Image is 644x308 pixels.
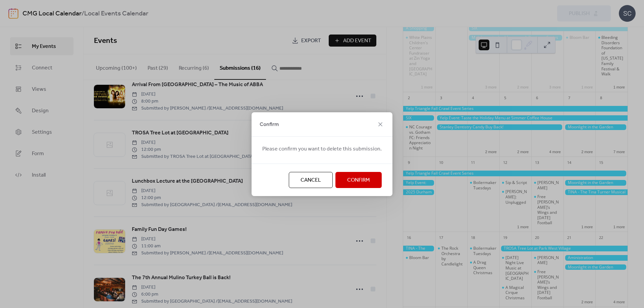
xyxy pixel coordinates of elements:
button: Cancel [289,172,333,188]
span: Confirm [347,176,370,184]
span: Cancel [301,176,321,184]
button: Confirm [335,172,382,188]
span: Confirm [260,121,279,129]
span: Please confirm you want to delete this submission. [262,145,382,153]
